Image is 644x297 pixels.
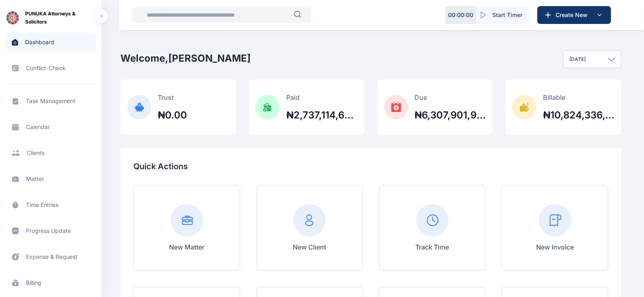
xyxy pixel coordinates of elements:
[158,93,187,102] p: Trust
[543,93,615,102] p: Billable
[5,32,97,52] a: dashboard
[5,91,97,111] a: task management
[293,242,326,252] p: New Client
[416,242,449,252] p: Track Time
[569,56,586,62] p: [DATE]
[552,11,595,19] span: Create New
[25,10,95,26] span: PUNUKA Attorneys & Solicitors
[5,221,97,241] a: progress update
[120,52,251,65] h2: Welcome, [PERSON_NAME]
[286,93,358,102] p: Paid
[543,109,615,122] h2: ₦10,824,336,726.86
[492,11,522,19] span: Start Timer
[169,242,204,252] p: New Matter
[5,247,97,267] a: expense & request
[5,195,97,215] a: time entries
[537,6,611,24] button: Create New
[5,169,97,189] a: matter
[5,58,97,78] a: conflict-check
[5,273,97,293] a: billing
[448,11,473,19] p: 00 : 00 : 00
[5,117,97,137] a: calendar
[5,143,97,163] a: clients
[476,6,529,24] button: Start Timer
[536,242,574,252] p: New Invoice
[286,109,358,122] h2: ₦2,737,114,661.14
[133,161,608,172] p: Quick Actions
[158,109,187,122] h2: ₦0.00
[415,109,487,122] h2: ₦6,307,901,983.62
[415,93,487,102] p: Due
